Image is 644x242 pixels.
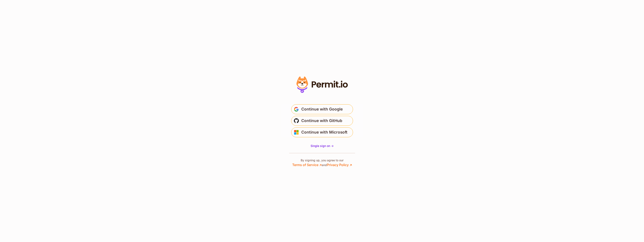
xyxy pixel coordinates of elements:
p: By signing up, you agree to our and [292,158,352,167]
span: Single sign on -> [311,144,334,148]
span: Continue with Microsoft [301,129,347,136]
button: Continue with Microsoft [291,127,353,137]
span: Continue with Google [301,106,343,113]
a: Terms of Service ↗ [292,163,322,167]
button: Continue with Google [291,104,353,114]
span: Continue with GitHub [301,118,342,124]
button: Continue with GitHub [291,116,353,126]
a: Single sign on -> [311,144,334,148]
a: Privacy Policy ↗ [327,163,352,167]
